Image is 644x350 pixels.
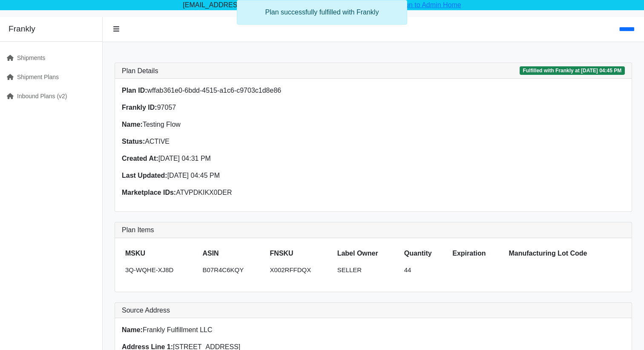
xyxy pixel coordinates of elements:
td: SELLER [334,262,401,279]
h3: Plan Items [122,226,625,234]
th: Manufacturing Lot Code [505,245,625,262]
strong: Name: [122,326,143,333]
strong: Frankly ID: [122,104,157,111]
td: B07R4C6KQY [199,262,266,279]
span: Fulfilled with Frankly at [DATE] 04:45 PM [520,66,625,75]
p: 97057 [122,102,368,113]
th: ASIN [199,245,266,262]
th: FNSKU [267,245,334,262]
a: Retun to Admin Home [394,1,461,9]
p: [DATE] 04:31 PM [122,154,368,164]
th: Quantity [401,245,449,262]
strong: Name: [122,121,143,128]
h3: Source Address [122,306,625,314]
p: Frankly Fulfillment LLC [122,325,368,335]
strong: Plan ID: [122,87,147,94]
p: Testing Flow [122,120,368,130]
strong: Last Updated: [122,172,167,179]
h3: Plan Details [122,67,158,75]
strong: Status: [122,138,145,145]
th: Label Owner [334,245,401,262]
p: ACTIVE [122,137,368,147]
p: [DATE] 04:45 PM [122,171,368,181]
th: MSKU [122,245,199,262]
p: wffab361e0-6bdd-4515-a1c6-c9703c1d8e86 [122,85,368,96]
th: Expiration [449,245,505,262]
strong: Created At: [122,155,158,162]
td: 44 [401,262,449,279]
td: 3Q-WQHE-XJ8D [122,262,199,279]
strong: Marketplace IDs: [122,189,176,196]
p: ATVPDKIKX0DER [122,188,368,198]
td: X002RFFDQX [267,262,334,279]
